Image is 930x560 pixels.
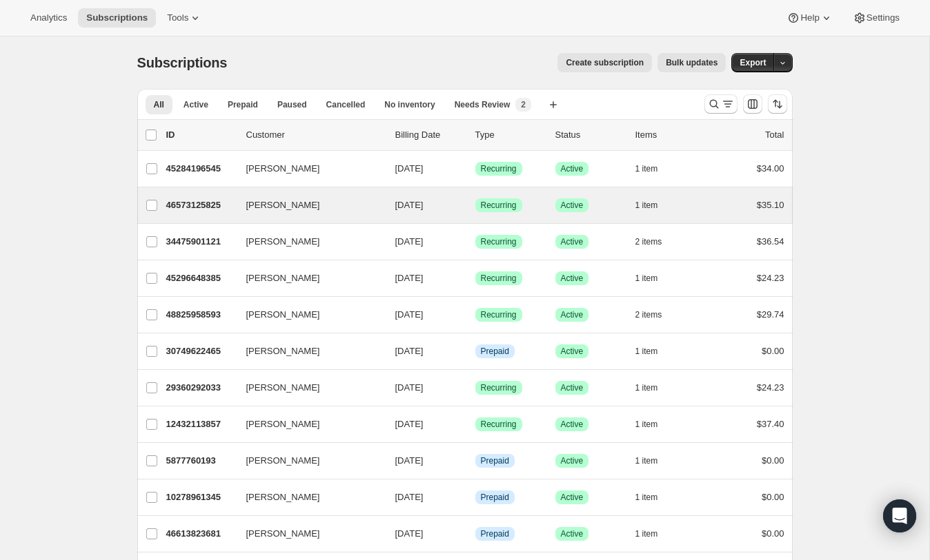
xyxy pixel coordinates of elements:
span: [DATE] [395,382,424,393]
button: [PERSON_NAME] [238,267,376,289]
span: 2 items [635,236,662,247]
span: All [154,99,164,110]
span: Recurring [481,163,517,174]
button: Analytics [22,8,75,28]
span: Prepaid [481,492,509,503]
p: ID [166,128,235,142]
button: 1 item [635,269,673,288]
button: Customize table column order and visibility [743,94,762,114]
span: [DATE] [395,200,424,210]
span: Active [561,528,584,539]
div: 30749622465[PERSON_NAME][DATE]InfoPrepaidSuccessActive1 item$0.00 [166,342,784,361]
button: 1 item [635,342,673,361]
p: Total [765,128,784,142]
button: Settings [844,8,908,28]
p: 12432113857 [166,417,235,431]
span: Active [561,455,584,466]
div: Items [635,128,704,142]
div: 29360292033[PERSON_NAME][DATE]SuccessRecurringSuccessActive1 item$24.23 [166,378,784,397]
span: [PERSON_NAME] [246,490,320,504]
span: [PERSON_NAME] [246,235,320,249]
p: 48825958593 [166,308,235,322]
button: [PERSON_NAME] [238,340,376,362]
span: 1 item [635,163,658,174]
span: Bulk updates [666,57,718,68]
button: [PERSON_NAME] [238,377,376,399]
span: [PERSON_NAME] [246,527,320,541]
button: [PERSON_NAME] [238,523,376,545]
button: [PERSON_NAME] [238,450,376,472]
span: 1 item [635,200,658,211]
button: 2 items [635,305,677,324]
button: 2 items [635,232,677,251]
p: Status [555,128,624,142]
div: 34475901121[PERSON_NAME][DATE]SuccessRecurringSuccessActive2 items$36.54 [166,232,784,251]
button: Help [778,8,841,28]
span: 1 item [635,455,658,466]
span: 2 [521,99,526,110]
button: Search and filter results [704,94,738,114]
div: 45296648385[PERSON_NAME][DATE]SuccessRecurringSuccessActive1 item$24.23 [166,269,784,288]
span: [DATE] [395,163,424,174]
span: [DATE] [395,236,424,247]
button: 1 item [635,378,673,397]
span: Active [561,346,584,357]
span: [DATE] [395,346,424,356]
span: [PERSON_NAME] [246,308,320,322]
p: Billing Date [395,128,464,142]
span: 1 item [635,528,658,539]
span: [DATE] [395,273,424,283]
button: 1 item [635,488,673,507]
span: No inventory [384,99,435,110]
button: Export [731,53,774,72]
span: [DATE] [395,419,424,429]
span: Active [561,200,584,211]
button: 1 item [635,524,673,543]
span: [DATE] [395,492,424,502]
span: $0.00 [762,346,784,356]
button: [PERSON_NAME] [238,158,376,180]
div: 48825958593[PERSON_NAME][DATE]SuccessRecurringSuccessActive2 items$29.74 [166,305,784,324]
span: Prepaid [481,528,509,539]
p: 45284196545 [166,162,235,176]
span: Settings [867,12,900,23]
button: [PERSON_NAME] [238,194,376,216]
p: 29360292033 [166,381,235,395]
button: [PERSON_NAME] [238,231,376,253]
span: 1 item [635,419,658,430]
button: 1 item [635,159,673,178]
span: Subscriptions [86,12,148,23]
span: 1 item [635,382,658,393]
span: Prepaid [481,455,509,466]
span: [DATE] [395,309,424,320]
span: $24.23 [757,382,784,393]
span: Recurring [481,273,517,284]
span: Tools [167,12,188,23]
p: 10278961345 [166,490,235,504]
span: [PERSON_NAME] [246,271,320,285]
span: Help [800,12,819,23]
span: Recurring [481,200,517,211]
span: $34.00 [757,163,784,174]
span: Recurring [481,419,517,430]
span: Prepaid [481,346,509,357]
button: [PERSON_NAME] [238,413,376,435]
button: [PERSON_NAME] [238,486,376,508]
p: 30749622465 [166,344,235,358]
span: Active [561,236,584,247]
span: $37.40 [757,419,784,429]
p: 34475901121 [166,235,235,249]
div: 10278961345[PERSON_NAME][DATE]InfoPrepaidSuccessActive1 item$0.00 [166,488,784,507]
span: $36.54 [757,236,784,247]
span: [DATE] [395,528,424,539]
span: Create subscription [566,57,644,68]
div: Type [475,128,544,142]
span: Cancelled [326,99,366,110]
button: Create subscription [557,53,652,72]
span: Analytics [30,12,67,23]
span: 2 items [635,309,662,320]
div: 5877760193[PERSON_NAME][DATE]InfoPrepaidSuccessActive1 item$0.00 [166,451,784,470]
button: Sort the results [768,94,787,114]
span: Subscriptions [137,55,228,70]
p: 46573125825 [166,198,235,212]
